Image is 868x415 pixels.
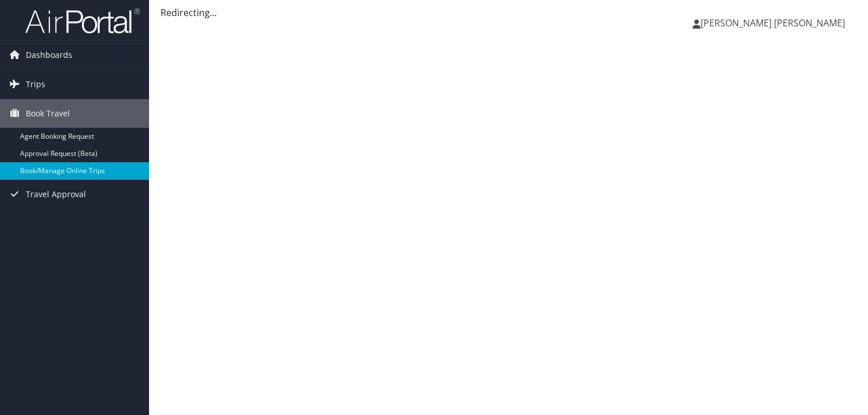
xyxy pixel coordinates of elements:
img: airportal-logo.png [25,7,140,34]
span: Dashboards [26,41,72,69]
span: Travel Approval [26,180,86,209]
a: [PERSON_NAME] [PERSON_NAME] [693,6,857,40]
span: Book Travel [26,99,70,128]
span: [PERSON_NAME] [PERSON_NAME] [701,17,845,29]
span: Trips [26,70,45,99]
div: Redirecting... [161,6,857,19]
